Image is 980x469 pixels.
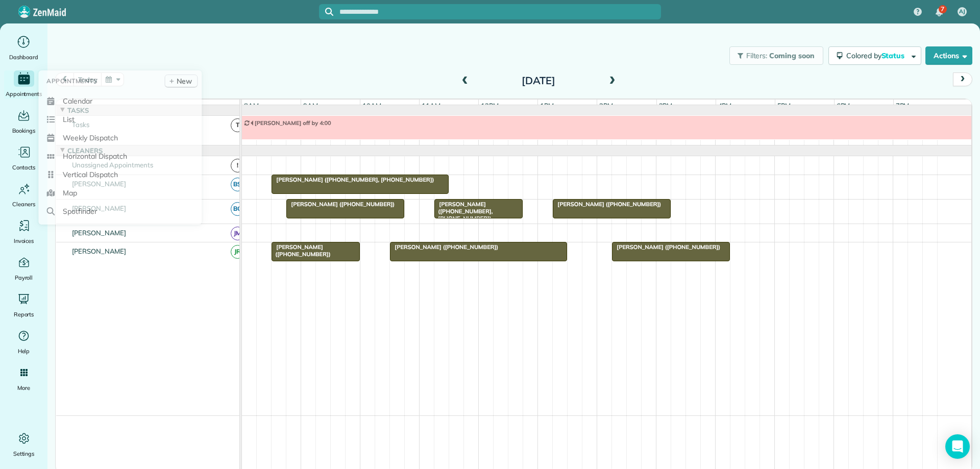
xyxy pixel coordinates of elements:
a: Appointments [4,70,43,99]
span: Calendar [63,96,92,106]
span: 1pm [538,102,556,110]
span: New [177,76,192,86]
span: Coming soon [769,51,815,60]
span: ! [231,159,244,172]
span: Contacts [12,162,35,172]
span: Filters: [746,51,768,60]
span: 4pm [716,102,734,110]
span: 9am [301,102,320,110]
span: Weekly Dispatch [63,133,117,143]
span: [PERSON_NAME] ([PHONE_NUMBER]) [286,201,395,208]
span: 12pm [479,102,501,110]
span: [PERSON_NAME] [70,229,129,237]
span: 6pm [835,102,852,110]
span: 8am [242,102,261,110]
button: Focus search [319,8,333,16]
span: 2pm [597,102,615,110]
span: Vertical Dispatch [63,169,117,180]
span: Help [18,346,30,356]
span: BS [231,178,244,191]
span: List [63,114,75,125]
span: Invoices [14,236,34,246]
span: [PERSON_NAME] [70,247,129,255]
a: Contacts [4,144,43,172]
span: 7pm [894,102,912,110]
a: Help [4,328,43,356]
a: Settings [4,430,43,459]
a: Map [42,184,198,202]
span: 3pm [657,102,675,110]
span: Settings [13,449,35,459]
span: Colored by [846,51,908,60]
span: 10am [360,102,383,110]
span: [PERSON_NAME] ([PHONE_NUMBER]) [552,201,661,208]
span: 5pm [775,102,793,110]
div: Open Intercom Messenger [945,434,970,459]
span: [PERSON_NAME] ([PHONE_NUMBER], [PHONE_NUMBER]) [271,176,434,183]
a: Spotfinder [42,202,198,220]
span: Cleaners [12,199,35,209]
a: Payroll [4,254,43,283]
span: [PERSON_NAME] ([PHONE_NUMBER], [PHONE_NUMBER]) [434,201,493,223]
button: Actions [925,46,972,65]
span: Payroll [15,273,33,283]
a: Calendar [42,92,198,110]
span: Dashboard [9,52,38,62]
a: Bookings [4,107,43,136]
a: Dashboard [4,34,43,62]
span: [PERSON_NAME] ([PHONE_NUMBER]) [611,243,721,251]
span: T [231,118,244,132]
h2: [DATE] [475,75,602,86]
span: JM [231,227,244,240]
span: Bookings [12,126,36,136]
div: 7 unread notifications [928,1,950,23]
span: Horizontal Dispatch [63,151,127,161]
a: Weekly Dispatch [42,129,198,147]
span: BC [231,202,244,216]
span: Spotfinder [63,206,97,216]
a: Reports [4,291,43,319]
span: [PERSON_NAME] ([PHONE_NUMBER]) [271,243,331,258]
button: next [953,72,972,86]
span: More [17,383,30,393]
span: JR [231,245,244,259]
span: [PERSON_NAME] ([PHONE_NUMBER]) [389,243,499,251]
a: Vertical Dispatch [42,165,198,184]
a: Invoices [4,217,43,246]
span: Map [63,188,77,198]
span: Reports [14,309,34,319]
svg: Focus search [325,8,333,16]
span: [PERSON_NAME] off by 4:00 [250,119,332,127]
a: New [165,75,198,88]
span: Appointments [6,89,42,99]
span: AJ [959,8,965,16]
span: 11am [420,102,443,110]
span: Status [881,51,906,60]
span: 7 [941,5,944,13]
button: Colored byStatus [828,46,921,65]
a: Cleaners [4,181,43,209]
a: Horizontal Dispatch [42,147,198,165]
span: Appointments [46,76,97,86]
a: List [42,110,198,129]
